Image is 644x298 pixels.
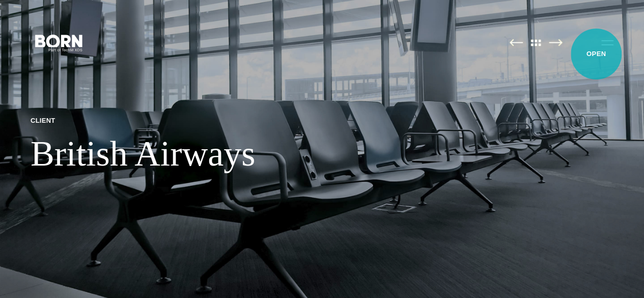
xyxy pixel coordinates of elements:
[31,116,255,124] p: Client
[31,132,255,174] h1: British Airways
[509,39,523,46] img: Previous Page
[549,39,563,46] img: Next Page
[525,39,547,46] img: All Pages
[595,32,620,53] button: Open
